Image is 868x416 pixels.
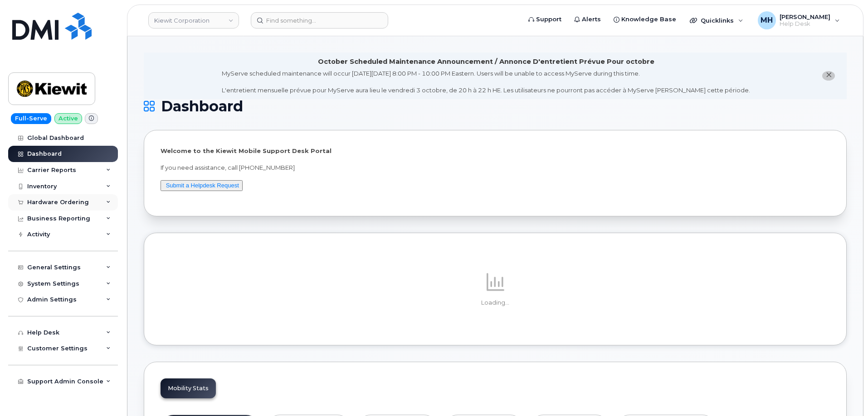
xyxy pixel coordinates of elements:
a: Submit a Helpdesk Request [166,182,239,189]
div: October Scheduled Maintenance Announcement / Annonce D'entretient Prévue Pour octobre [318,57,654,67]
iframe: Messenger Launcher [829,377,861,409]
p: Welcome to the Kiewit Mobile Support Desk Portal [161,147,830,155]
p: Loading... [161,299,830,307]
button: Submit a Helpdesk Request [161,180,243,191]
span: Dashboard [161,100,243,113]
div: MyServe scheduled maintenance will occur [DATE][DATE] 8:00 PM - 10:00 PM Eastern. Users will be u... [222,69,750,95]
p: If you need assistance, call [PHONE_NUMBER] [161,163,830,172]
button: close notification [822,71,835,81]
